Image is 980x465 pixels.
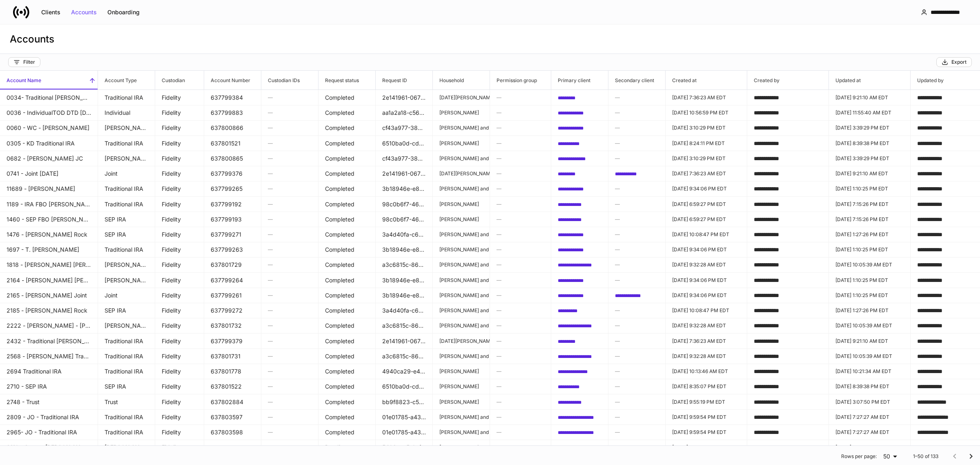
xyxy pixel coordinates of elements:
[318,242,376,257] td: Completed
[318,333,376,349] td: Completed
[376,212,433,227] td: 98c0b6f7-469f-4ab3-9059-c441efd51d57
[666,151,747,166] td: 2025-09-03T19:10:29.998Z
[318,303,376,318] td: Completed
[497,94,544,101] h6: —
[615,230,659,238] h6: —
[204,318,261,333] td: 637801732
[439,246,483,253] p: [PERSON_NAME] and [PERSON_NAME]
[268,185,312,192] h6: —
[666,318,747,333] td: 2025-09-04T13:32:28.645Z
[376,136,433,151] td: 6510ba0d-cd13-41aa-b70b-edee99558759
[155,288,204,303] td: Fidelity
[551,166,608,181] td: 8c508425-292b-40ce-9551-bf8639bf531a
[672,292,740,298] p: [DATE] 9:34:06 PM EDT
[608,76,654,84] h6: Secondary client
[376,71,432,89] span: Request ID
[204,288,261,303] td: 637799261
[497,261,544,268] h6: —
[747,71,829,89] span: Created by
[204,257,261,273] td: 637801729
[204,90,261,105] td: 637799384
[551,120,608,136] td: 8bf30d50-0610-4fda-8d30-41c0d9695eb9
[268,291,312,299] h6: —
[204,181,261,197] td: 637799265
[666,76,697,84] h6: Created at
[376,120,433,136] td: cf43a977-3891-401d-b04c-5ba2e56cf14b
[204,120,261,136] td: 637800866
[204,364,261,379] td: 637801778
[41,9,60,15] div: Clients
[666,257,747,273] td: 2025-09-04T13:32:28.646Z
[497,185,544,192] h6: —
[261,71,318,89] span: Custodian IDs
[439,170,483,177] p: [DATE][PERSON_NAME] and [PERSON_NAME]
[615,276,659,284] h6: —
[439,110,483,116] p: [PERSON_NAME]
[155,257,204,273] td: Fidelity
[551,364,608,379] td: 2307c51a-ccff-4853-ac61-2934fc3caa32
[672,140,740,146] p: [DATE] 8:24:11 PM EDT
[155,227,204,242] td: Fidelity
[98,318,155,333] td: Roth IRA
[835,216,904,222] p: [DATE] 7:15:26 PM EDT
[835,292,904,298] p: [DATE] 1:10:25 PM EDT
[155,212,204,227] td: Fidelity
[439,94,483,101] p: [DATE][PERSON_NAME] and [PERSON_NAME]
[615,94,659,101] h6: —
[551,288,608,303] td: f432a089-bebc-4007-827b-1ecf9140c6e3
[672,125,740,131] p: [DATE] 3:10:29 PM EDT
[835,186,904,192] p: [DATE] 1:10:25 PM EDT
[835,170,904,177] p: [DATE] 9:21:10 AM EDT
[666,181,747,197] td: 2025-09-03T01:34:06.807Z
[835,338,904,344] p: [DATE] 9:21:10 AM EDT
[98,303,155,318] td: SEP IRA
[497,215,544,223] h6: —
[497,230,544,238] h6: —
[318,181,376,197] td: Completed
[268,246,312,253] h6: —
[204,242,261,257] td: 637799263
[829,242,911,257] td: 2025-09-03T17:10:25.531Z
[829,303,911,318] td: 2025-09-03T17:27:26.212Z
[98,257,155,273] td: Roth IRA
[439,201,483,207] p: [PERSON_NAME]
[268,154,312,162] h6: —
[155,197,204,212] td: Fidelity
[666,71,747,89] span: Created at
[615,139,659,147] h6: —
[666,227,747,242] td: 2025-09-03T02:08:47.150Z
[98,136,155,151] td: Traditional IRA
[376,333,433,349] td: 2e141961-0675-49d6-9f44-fd3aa9469f50
[268,261,312,268] h6: —
[318,71,375,89] span: Request status
[829,257,911,273] td: 2025-09-04T14:05:39.369Z
[268,124,312,132] h6: —
[497,139,544,147] h6: —
[963,448,979,465] button: Go to next page
[835,322,904,329] p: [DATE] 10:05:39 AM EDT
[204,151,261,166] td: 637800865
[155,303,204,318] td: Fidelity
[318,105,376,121] td: Completed
[204,349,261,364] td: 637801731
[551,136,608,151] td: 286e8471-d63c-4cee-80d2-0b556de23887
[672,110,740,116] p: [DATE] 10:56:59 PM EDT
[835,262,904,268] p: [DATE] 10:05:39 AM EDT
[268,170,312,177] h6: —
[829,166,911,181] td: 2025-09-03T13:21:10.314Z
[376,105,433,121] td: aa1a2a18-c566-405f-94c1-ccc08d0192cf
[318,257,376,273] td: Completed
[318,136,376,151] td: Completed
[497,124,544,132] h6: —
[376,349,433,364] td: a3c6815c-863a-4c3c-ac72-af7a7e3ae95f
[615,261,659,268] h6: —
[608,71,665,89] span: Secondary client
[98,288,155,303] td: Joint
[204,303,261,318] td: 637799272
[439,155,483,161] p: [PERSON_NAME] and [PERSON_NAME]
[439,231,483,238] p: [PERSON_NAME] and [PERSON_NAME]
[829,105,911,121] td: 2025-09-03T15:55:40.266Z
[268,322,312,329] h6: —
[268,200,312,208] h6: —
[615,109,659,116] h6: —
